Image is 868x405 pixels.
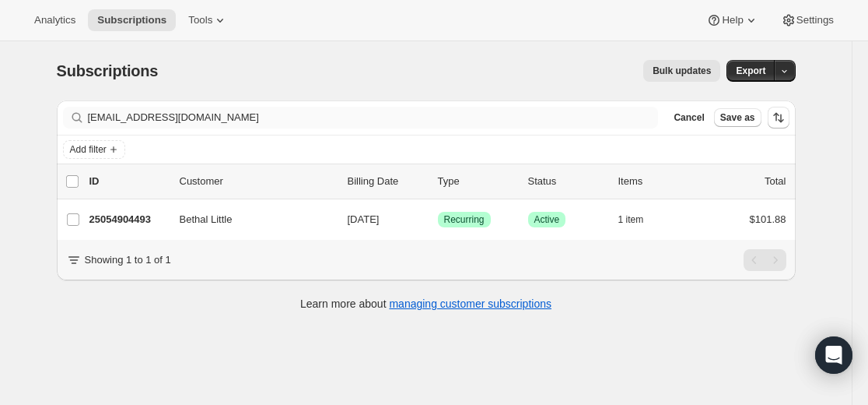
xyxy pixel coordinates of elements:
span: Add filter [70,143,107,156]
span: Save as [720,111,755,124]
button: Bethal Little [170,207,326,232]
p: Learn more about [300,296,551,312]
button: Settings [772,9,843,31]
div: Items [618,174,696,189]
span: Active [534,213,560,226]
a: managing customer subscriptions [389,298,551,310]
div: Type [438,174,516,189]
p: Status [528,174,606,189]
span: $101.88 [750,213,786,225]
button: Add filter [63,140,125,159]
div: 25054904493Bethal Little[DATE]SuccessRecurringSuccessActive1 item$101.88 [89,209,786,231]
span: Analytics [34,14,75,26]
input: Filter subscribers [88,107,659,129]
p: Total [765,174,786,189]
span: Subscriptions [57,62,159,79]
span: [DATE] [348,213,380,225]
span: Bethal Little [180,212,233,227]
p: ID [89,174,167,189]
span: Bulk updates [653,65,711,77]
p: Billing Date [348,174,425,189]
span: Recurring [444,213,485,226]
button: 1 item [618,209,661,231]
button: Bulk updates [643,60,720,82]
nav: Pagination [744,249,786,271]
button: Export [726,60,775,82]
span: Export [736,65,765,77]
button: Analytics [25,9,85,31]
span: Settings [796,14,834,26]
div: Open Intercom Messenger [815,336,852,374]
button: Cancel [667,108,710,127]
button: Save as [714,108,761,127]
p: Customer [180,174,335,189]
span: 1 item [618,213,644,226]
p: 25054904493 [89,212,167,227]
button: Subscriptions [88,9,176,31]
span: Cancel [674,111,704,124]
div: IDCustomerBilling DateTypeStatusItemsTotal [89,174,786,189]
p: Showing 1 to 1 of 1 [85,252,171,268]
button: Help [697,9,768,31]
span: Help [722,14,743,26]
button: Sort the results [768,107,789,129]
span: Tools [188,14,212,26]
span: Subscriptions [97,14,166,26]
button: Tools [179,9,237,31]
